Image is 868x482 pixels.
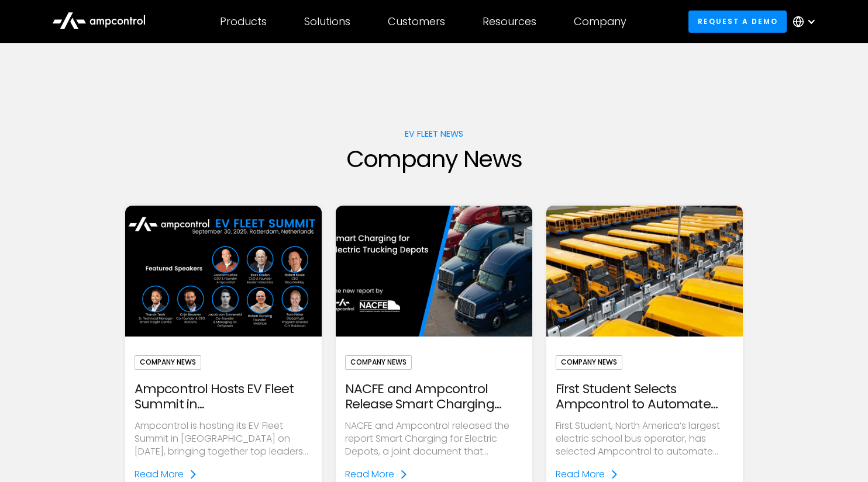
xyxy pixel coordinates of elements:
div: First Student Selects Ampcontrol to Automate Electric Transportation [556,382,733,412]
a: Request a demo [688,11,787,32]
div: Ampcontrol Hosts EV Fleet Summit in [GEOGRAPHIC_DATA] to Advance Electric Fleet Management in [GE... [135,382,312,412]
div: Products [220,15,267,28]
h1: Company News [346,145,522,173]
div: Company News [556,355,622,369]
div: Read More [135,468,184,481]
p: Ampcontrol is hosting its EV Fleet Summit in [GEOGRAPHIC_DATA] on [DATE], bringing together top l... [135,419,312,459]
p: NACFE and Ampcontrol released the report Smart Charging for Electric Depots, a joint document tha... [345,419,523,459]
div: Resources [483,15,536,28]
div: Customers [388,15,445,28]
a: Read More [556,468,619,481]
div: Read More [556,468,605,481]
div: Company [574,15,626,28]
div: Solutions [304,15,350,28]
p: First Student, North America’s largest electric school bus operator, has selected Ampcontrol to a... [556,419,733,459]
a: Read More [135,468,198,481]
div: Company News [345,355,412,369]
div: NACFE and Ampcontrol Release Smart Charging Report for Electric Truck Depots [345,382,523,412]
div: EV fleet news [405,127,463,140]
div: Company News [135,355,201,369]
a: Read More [345,468,408,481]
div: Read More [345,468,394,481]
